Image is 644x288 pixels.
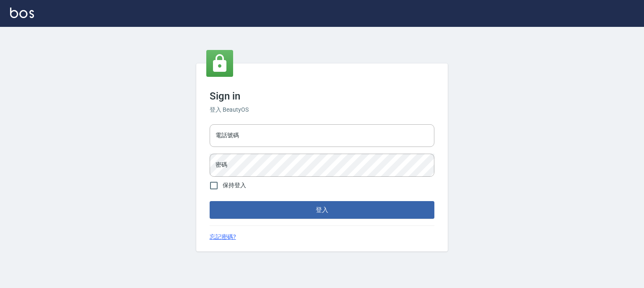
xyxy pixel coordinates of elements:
button: 登入 [210,201,434,219]
h3: Sign in [210,90,434,102]
h6: 登入 BeautyOS [210,105,434,114]
span: 保持登入 [223,181,246,190]
img: Logo [10,8,34,18]
a: 忘記密碼? [210,233,236,241]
